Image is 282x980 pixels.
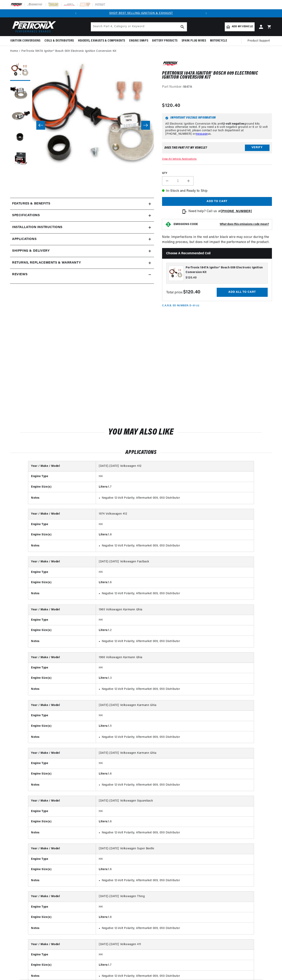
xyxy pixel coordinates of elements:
th: Notes [28,827,96,839]
th: Notes [28,492,96,504]
th: Engine Type [28,663,96,673]
th: Notes [28,683,96,695]
p: Need help? Call us at [188,209,252,214]
strong: Liters: [99,868,108,871]
td: [DATE]-[DATE] Volkswagen Karmann Ghia [96,700,254,711]
a: Add my vehicle [225,22,255,31]
span: Total price: [166,291,200,294]
th: Year / Make / Model [28,461,96,471]
div: Part Number: [162,84,272,90]
summary: Ignition Conversions [10,36,43,46]
span: Engine Swaps [129,39,148,43]
th: Notes [28,923,96,934]
strong: Liters: [99,725,108,728]
summary: Product Support [248,36,272,46]
li: Negative 12-Volt Polarity; Aftermarket 009, 050 Distributor [102,783,251,787]
p: In-Stock and Ready to Ship [162,189,272,194]
button: Verify [245,145,270,151]
td: 1.6 [96,769,254,779]
li: Negative 12-Volt Polarity; Aftermarket 009, 050 Distributor [102,496,251,500]
td: H4 [96,854,254,864]
th: Year / Make / Model [28,796,96,806]
td: H4 [96,758,254,769]
img: Emissions code [165,221,172,228]
td: [DATE]-[DATE] Volkswagen Thing [96,891,254,902]
button: Slide right [141,121,150,130]
li: Negative 12-Volt Polarity; Aftermarket 009, 050 Distributor [102,735,251,739]
button: Load image 2 in gallery view [10,83,30,103]
strong: Liters: [99,677,108,680]
div: Note: Imperfections in the red and/or black wire may occur during the molding process, but does n... [162,61,272,308]
summary: Engine Swaps [127,36,150,46]
td: 1974 Volkswagen 412 [96,509,254,519]
span: Product Support [248,39,270,43]
th: Year / Make / Model [28,844,96,854]
div: Does This part fit My vehicle? [164,146,207,149]
th: Engine Size(s) [28,816,96,827]
h1: PerTronix 1847A Ignitor® Bosch 009 Electronic Ignition Conversion Kit [162,71,272,80]
span: Headers, Exhausts & Components [78,39,125,43]
th: Year / Make / Model [28,891,96,902]
button: Load image 4 in gallery view [10,127,30,147]
strong: Liters: [99,485,108,488]
a: message [196,132,208,136]
td: 1.3 [96,673,254,683]
div: 1 of 2 [80,11,202,16]
th: Notes [28,636,96,647]
summary: Features & Benefits [10,198,154,210]
h2: Applications [10,450,272,455]
td: [DATE]-[DATE] Volkswagen Super Beetle [96,844,254,854]
td: 1.7 [96,960,254,970]
button: Search Part #, Category or Keyword [178,22,187,31]
th: Notes [28,731,96,743]
th: Year / Make / Model [28,605,96,615]
th: Engine Type [28,950,96,960]
span: Ignition Conversions [10,39,41,43]
li: Negative 12-Volt Polarity; Aftermarket 009, 050 Distributor [102,878,251,883]
button: Slide left [36,121,45,130]
td: H4 [96,806,254,816]
th: Year / Make / Model [28,509,96,519]
th: Notes [28,779,96,791]
li: Negative 12-Volt Polarity; Aftermarket 009, 050 Distributor [102,639,251,644]
strong: Liters: [99,581,108,584]
td: H4 [96,950,254,960]
td: H4 [96,471,254,482]
th: Engine Type [28,758,96,769]
summary: Motorcycle [208,36,229,46]
a: Applications [10,234,154,245]
nav: breadcrumbs [10,49,272,53]
td: H4 [96,711,254,721]
td: 1.6 [96,816,254,827]
summary: Installation instructions [10,222,154,233]
th: Engine Size(s) [28,673,96,683]
th: Engine Type [28,902,96,912]
th: Engine Type [28,615,96,625]
button: EMISSIONS CODEWhat does this emissions code mean? [174,223,269,226]
summary: Coils & Distributors [43,36,76,46]
td: 1.5 [96,721,254,731]
a: PerTronix 1847A Ignitor® Bosch 009 Electronic Ignition Conversion Kit [21,49,116,53]
strong: 1847A [183,85,192,89]
strong: Liters: [99,772,108,775]
th: Engine Size(s) [28,482,96,492]
span: $120.40 [186,276,197,280]
li: Negative 12-Volt Polarity; Aftermarket 009, 050 Distributor [102,591,251,596]
th: Engine Size(s) [28,578,96,588]
strong: Liters: [99,629,108,632]
th: Year / Make / Model [28,700,96,711]
th: Year / Make / Model [28,557,96,567]
th: Engine Type [28,519,96,530]
th: Notes [28,540,96,552]
td: H4 [96,567,254,577]
td: [DATE]-[DATE] Volkswagen 412 [96,461,254,471]
th: Engine Size(s) [28,912,96,923]
span: Coils & Distributors [45,39,74,43]
th: Engine Size(s) [28,625,96,636]
summary: Battery Products [150,36,180,46]
strong: Liters: [99,916,108,919]
th: Engine Size(s) [28,530,96,540]
span: Battery Products [152,39,178,43]
li: Negative 12-Volt Polarity; Aftermarket 009, 050 Distributor [102,926,251,931]
th: Year / Make / Model [28,748,96,758]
